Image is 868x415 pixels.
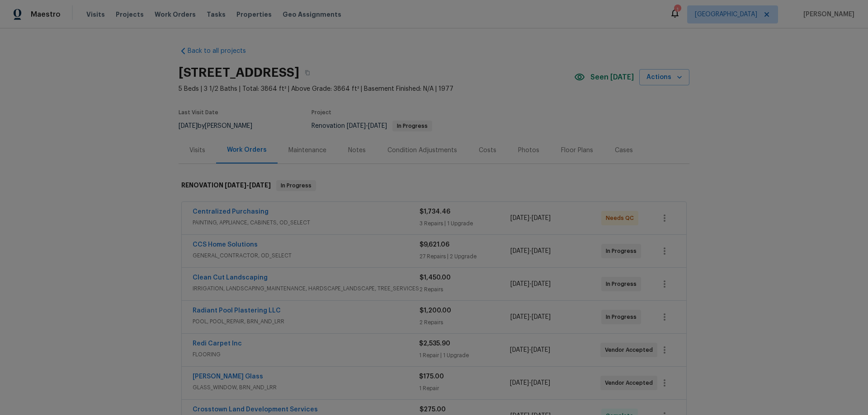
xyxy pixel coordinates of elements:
[193,284,420,293] span: IRRIGATION, LANDSCAPING_MAINTENANCE, HARDSCAPE_LANDSCAPE, TREE_SERVICES
[561,146,593,155] div: Floor Plans
[510,347,529,353] span: [DATE]
[532,215,551,221] span: [DATE]
[420,252,510,261] div: 27 Repairs | 2 Upgrade
[510,281,529,287] span: [DATE]
[518,146,539,155] div: Photos
[531,380,550,386] span: [DATE]
[510,248,529,254] span: [DATE]
[419,384,509,393] div: 1 Repair
[179,123,198,129] span: [DATE]
[420,275,451,281] span: $1,450.00
[510,378,550,387] span: -
[419,340,450,347] span: $2,535.90
[193,275,268,281] a: Clean Cut Landscaping
[193,242,258,248] a: CCS Home Solutions
[606,247,640,256] span: In Progress
[193,406,318,413] a: Crosstown Land Development Services
[311,110,331,115] span: Project
[605,345,656,354] span: Vendor Accepted
[606,214,637,223] span: Needs QC
[510,345,550,354] span: -
[420,285,510,294] div: 2 Repairs
[288,146,326,155] div: Maintenance
[179,84,574,93] span: 5 Beds | 3 1/2 Baths | Total: 3864 ft² | Above Grade: 3864 ft² | Basement Finished: N/A | 1977
[510,314,529,320] span: [DATE]
[311,123,432,129] span: Renovation
[179,68,299,77] h2: [STREET_ADDRESS]
[179,121,263,131] div: by [PERSON_NAME]
[419,351,509,360] div: 1 Repair | 1 Upgrade
[368,123,387,129] span: [DATE]
[283,10,341,19] span: Geo Assignments
[179,171,689,200] div: RENOVATION [DATE]-[DATE]In Progress
[179,110,218,115] span: Last Visit Date
[299,65,316,81] button: Copy Address
[420,242,449,248] span: $9,621.06
[510,280,551,289] span: -
[236,10,272,19] span: Properties
[420,318,510,327] div: 2 Repairs
[510,247,551,256] span: -
[179,47,265,56] a: Back to all projects
[189,146,205,155] div: Visits
[646,72,682,83] span: Actions
[510,214,551,223] span: -
[225,182,246,188] span: [DATE]
[510,215,529,221] span: [DATE]
[249,182,271,188] span: [DATE]
[193,340,242,347] a: Redi Carpet Inc
[347,123,366,129] span: [DATE]
[225,182,271,188] span: -
[639,69,689,86] button: Actions
[227,145,267,154] div: Work Orders
[193,373,263,380] a: [PERSON_NAME] Glass
[605,378,656,387] span: Vendor Accepted
[420,406,446,413] span: $275.00
[86,10,105,19] span: Visits
[393,123,431,129] span: In Progress
[193,308,281,314] a: Radiant Pool Plastering LLC
[800,10,854,19] span: [PERSON_NAME]
[387,146,457,155] div: Condition Adjustments
[532,248,551,254] span: [DATE]
[532,314,551,320] span: [DATE]
[181,180,271,191] h6: RENOVATION
[479,146,496,155] div: Costs
[674,5,680,14] div: 1
[193,317,420,326] span: POOL, POOL_REPAIR, BRN_AND_LRR
[193,251,420,260] span: GENERAL_CONTRACTOR, OD_SELECT
[531,347,550,353] span: [DATE]
[193,350,419,359] span: FLOORING
[277,181,315,190] span: In Progress
[606,312,640,322] span: In Progress
[348,146,366,155] div: Notes
[155,10,196,19] span: Work Orders
[510,380,529,386] span: [DATE]
[420,219,510,228] div: 3 Repairs | 1 Upgrade
[207,11,226,18] span: Tasks
[606,280,640,289] span: In Progress
[193,209,269,215] a: Centralized Purchasing
[193,383,419,392] span: GLASS_WINDOW, BRN_AND_LRR
[31,10,61,19] span: Maestro
[532,281,551,287] span: [DATE]
[419,373,444,380] span: $175.00
[510,312,551,322] span: -
[420,308,451,314] span: $1,200.00
[347,123,387,129] span: -
[116,10,144,19] span: Projects
[695,10,757,19] span: [GEOGRAPHIC_DATA]
[590,73,634,82] span: Seen [DATE]
[420,209,450,215] span: $1,734.46
[193,218,420,227] span: PAINTING, APPLIANCE, CABINETS, OD_SELECT
[615,146,633,155] div: Cases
